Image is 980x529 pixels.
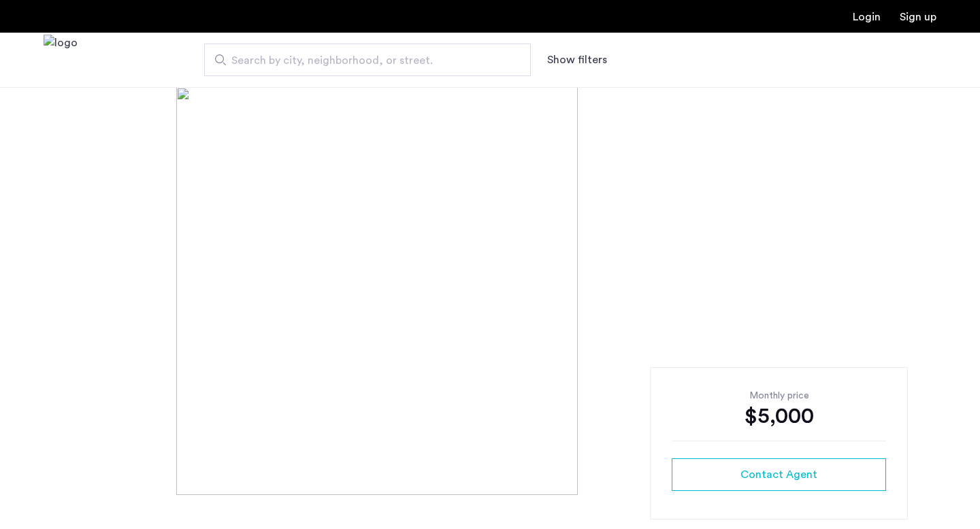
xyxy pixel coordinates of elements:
div: $5,000 [672,403,886,430]
div: Monthly price [672,389,886,403]
a: Login [853,12,881,22]
a: Registration [900,12,936,22]
a: Cazamio Logo [44,35,78,86]
button: Show or hide filters [547,52,607,68]
span: Contact Agent [740,466,817,483]
img: logo [44,35,78,86]
img: [object%20Object] [176,87,804,495]
input: Apartment Search [204,44,531,76]
span: Search by city, neighborhood, or street. [231,52,493,69]
button: button [672,458,886,491]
